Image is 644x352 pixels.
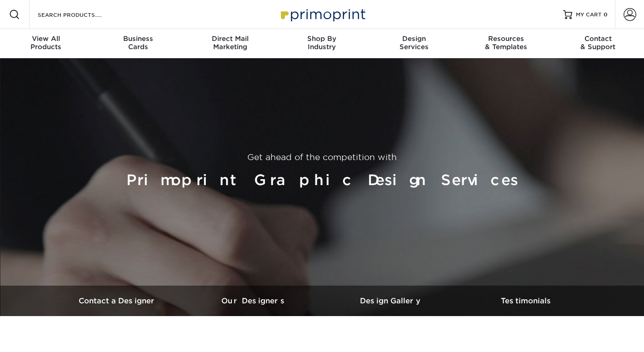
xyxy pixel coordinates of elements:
[460,35,552,43] span: Resources
[92,29,184,58] a: BusinessCards
[368,35,460,43] span: Design
[322,286,459,316] a: Design Gallery
[184,29,276,58] a: Direct MailMarketing
[186,297,322,305] h3: Our Designers
[276,35,368,51] div: Industry
[50,297,186,305] h3: Contact a Designer
[186,286,322,316] a: Our Designers
[459,297,595,305] h3: Testimonials
[576,11,602,19] span: MY CART
[552,35,644,51] div: & Support
[604,11,608,18] span: 0
[460,29,552,58] a: Resources& Templates
[368,35,460,51] div: Services
[460,35,552,51] div: & Templates
[50,286,186,316] a: Contact a Designer
[368,29,460,58] a: DesignServices
[184,35,276,51] div: Marketing
[92,35,184,43] span: Business
[552,29,644,58] a: Contact& Support
[53,151,591,164] p: Get ahead of the competition with
[277,5,368,24] img: Primoprint
[37,9,125,20] input: SEARCH PRODUCTS.....
[276,35,368,43] span: Shop By
[92,35,184,51] div: Cards
[322,297,459,305] h3: Design Gallery
[276,29,368,58] a: Shop ByIndustry
[184,35,276,43] span: Direct Mail
[552,35,644,43] span: Contact
[53,167,591,193] h1: Primoprint Graphic Design Services
[459,286,595,316] a: Testimonials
